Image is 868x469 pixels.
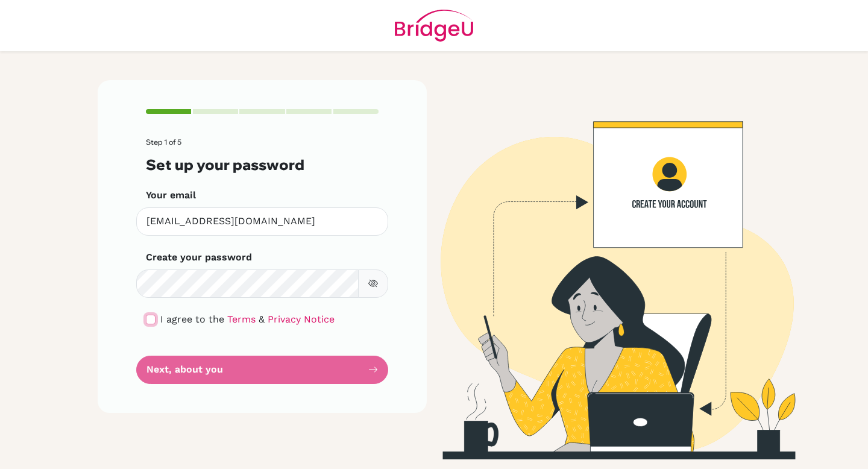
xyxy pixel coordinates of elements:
[146,188,196,203] label: Your email
[227,313,256,325] a: Terms
[268,313,335,325] a: Privacy Notice
[259,313,265,325] span: &
[146,137,181,146] span: Step 1 of 5
[146,156,379,174] h3: Set up your password
[136,207,388,236] input: Insert your email*
[160,313,224,325] span: I agree to the
[146,250,252,265] label: Create your password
